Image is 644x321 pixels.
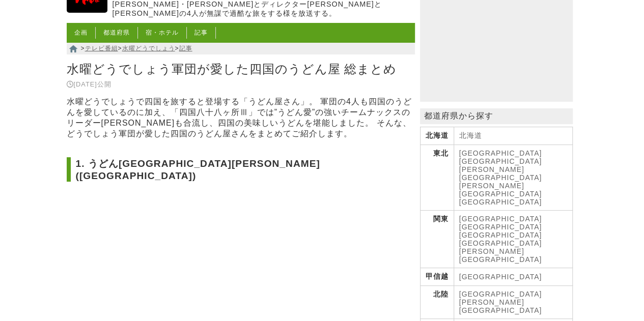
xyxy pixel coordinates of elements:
[459,255,542,264] a: [GEOGRAPHIC_DATA]
[459,165,542,182] a: [PERSON_NAME][GEOGRAPHIC_DATA]
[459,290,542,298] a: [GEOGRAPHIC_DATA]
[459,247,524,255] a: [PERSON_NAME]
[459,223,542,231] a: [GEOGRAPHIC_DATA]
[420,211,454,268] th: 関東
[420,127,454,145] th: 北海道
[67,43,415,54] nav: > > >
[459,298,542,314] a: [PERSON_NAME][GEOGRAPHIC_DATA]
[459,157,542,165] a: [GEOGRAPHIC_DATA]
[179,45,192,52] a: 記事
[459,215,542,223] a: [GEOGRAPHIC_DATA]
[420,108,573,124] p: 都道府県から探す
[459,198,542,206] a: [GEOGRAPHIC_DATA]
[420,268,454,286] th: 甲信越
[194,29,208,36] a: 記事
[74,29,88,36] a: 企画
[67,97,415,139] p: 水曜どうでしょうで四国を旅すると登場する「うどん屋さん」。 軍団の4人も四国のうどんを愛しているのに加え、「四国八十八ヶ所Ⅲ」では”うどん愛”の強いチームナックスのリーダー[PERSON_NAM...
[459,239,542,247] a: [GEOGRAPHIC_DATA]
[67,80,111,88] time: [DATE]公開
[146,29,179,36] a: 宿・ホテル
[459,231,542,239] a: [GEOGRAPHIC_DATA]
[85,45,118,52] a: テレビ番組
[459,131,482,139] a: 北海道
[420,145,454,211] th: 東北
[67,6,107,14] a: 水曜どうでしょう
[459,149,542,157] a: [GEOGRAPHIC_DATA]
[67,59,415,79] h1: 水曜どうでしょう軍団が愛した四国のうどん屋 総まとめ
[459,182,542,198] a: [PERSON_NAME][GEOGRAPHIC_DATA]
[420,286,454,319] th: 北陸
[459,273,542,281] a: [GEOGRAPHIC_DATA]
[67,157,415,182] h2: 1. うどん[GEOGRAPHIC_DATA][PERSON_NAME] ([GEOGRAPHIC_DATA])
[122,45,175,52] a: 水曜どうでしょう
[103,29,130,36] a: 都道府県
